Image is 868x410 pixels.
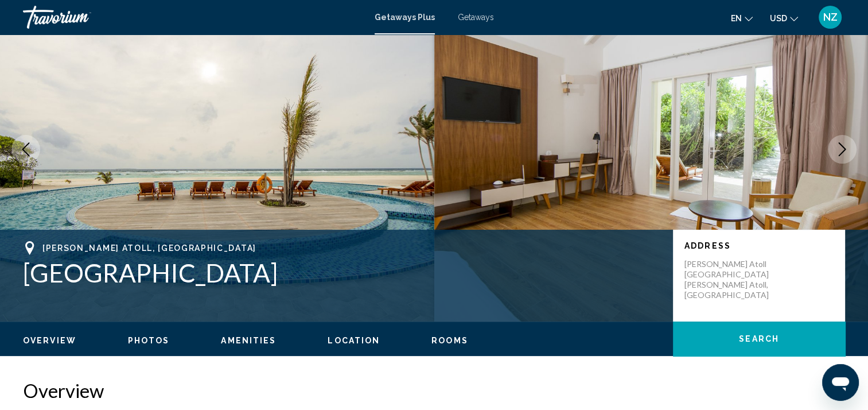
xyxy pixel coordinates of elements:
p: Address [684,241,834,250]
span: NZ [823,11,838,23]
button: Photos [128,335,170,346]
a: Travorium [23,6,363,29]
a: Getaways [458,13,494,22]
button: Overview [23,335,76,346]
button: Change language [731,10,753,26]
button: Location [328,335,380,346]
h1: [GEOGRAPHIC_DATA] [23,258,661,288]
button: Amenities [221,335,276,346]
iframe: Кнопка запуска окна обмена сообщениями [822,364,859,401]
p: [PERSON_NAME] Atoll [GEOGRAPHIC_DATA] [PERSON_NAME] Atoll, [GEOGRAPHIC_DATA] [684,259,776,300]
span: Rooms [431,336,468,345]
span: Location [328,336,380,345]
span: [PERSON_NAME] Atoll, [GEOGRAPHIC_DATA] [42,243,256,253]
h2: Overview [23,379,845,402]
button: Previous image [11,135,40,164]
button: Next image [828,135,857,164]
span: Amenities [221,336,276,345]
button: User Menu [815,5,845,29]
a: Getaways Plus [375,13,435,22]
span: en [731,14,742,23]
button: Rooms [431,335,468,346]
button: Search [673,322,845,356]
span: Overview [23,336,76,345]
button: Change currency [770,10,798,26]
span: USD [770,14,787,23]
span: Photos [128,336,170,345]
span: Search [739,335,779,344]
